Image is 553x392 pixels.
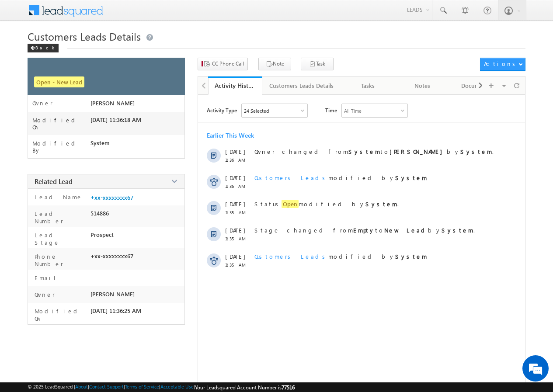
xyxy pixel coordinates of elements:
label: Owner [32,291,55,298]
strong: System [348,148,380,155]
div: Actions [484,60,518,68]
span: Open - New Lead [34,76,84,87]
a: Acceptable Use [160,384,194,389]
span: 514886 [90,210,109,217]
span: Stage changed from to by . [254,226,475,234]
span: Prospect [90,231,114,238]
label: Modified By [32,140,90,154]
a: Contact Support [89,384,124,389]
strong: Empty [353,226,375,234]
div: Customers Leads Details [269,80,334,91]
label: Phone Number [32,253,87,267]
span: Customers Leads [254,174,328,181]
span: Owner changed from to by . [254,148,494,155]
label: Lead Name [32,193,83,201]
div: Earlier This Week [207,131,254,139]
span: [PERSON_NAME] [90,291,135,298]
a: Customers Leads Details [262,76,341,95]
a: +xx-xxxxxxxx67 [90,194,133,201]
strong: System [395,174,427,181]
div: Activity History [215,81,256,90]
div: Back [28,44,59,52]
span: CC Phone Call [212,60,244,68]
strong: System [395,253,427,260]
span: [DATE] [225,253,245,260]
span: Related Lead [35,177,73,186]
a: Documents [450,76,504,95]
a: About [75,384,88,389]
span: Open [282,200,299,208]
span: 11:35 AM [225,210,251,215]
span: System [90,139,110,146]
button: Actions [480,58,525,71]
label: Owner [32,100,53,107]
button: CC Phone Call [198,58,248,70]
strong: System [442,226,473,234]
span: © 2025 LeadSquared | | | | | [28,384,295,391]
span: Customers Leads Details [28,29,141,43]
span: Your Leadsquared Account Number is [195,384,295,391]
div: 24 Selected [244,108,269,114]
div: Owner Changed,Status Changed,Stage Changed,Source Changed,Notes & 19 more.. [242,104,307,117]
span: Activity Type [207,104,237,117]
a: Terms of Service [125,384,159,389]
span: Customers Leads [254,253,328,260]
label: Lead Number [32,210,87,225]
span: [DATE] [225,200,245,208]
label: Modified On [32,307,87,322]
span: Status modified by . [254,200,399,208]
strong: New Lead [384,226,428,234]
span: [PERSON_NAME] [90,100,135,107]
span: [DATE] 11:36:25 AM [90,307,141,314]
label: Email [32,274,63,281]
span: [DATE] [225,148,245,155]
div: Tasks [348,80,388,91]
label: Modified On [32,117,90,131]
span: 77516 [282,384,295,391]
span: +xx-xxxxxxxx67 [90,253,133,260]
span: 11:36 AM [225,184,251,189]
span: modified by [254,174,427,181]
span: 11:35 AM [225,236,251,241]
a: Tasks [341,76,396,95]
button: Note [258,58,291,70]
strong: System [460,148,492,155]
strong: System [365,200,397,208]
span: modified by [254,253,427,260]
span: [DATE] 11:36:18 AM [90,116,141,123]
strong: [PERSON_NAME] [390,148,447,155]
span: Time [325,104,337,117]
span: [DATE] [225,226,245,234]
div: Documents [457,80,496,91]
button: Task [301,58,334,70]
div: All Time [344,108,362,114]
span: 11:36 AM [225,157,251,163]
a: Notes [396,76,450,95]
a: Activity History [208,76,262,95]
label: Lead Stage [32,231,87,246]
span: [DATE] [225,174,245,181]
span: 11:35 AM [225,262,251,267]
div: Notes [403,80,442,91]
